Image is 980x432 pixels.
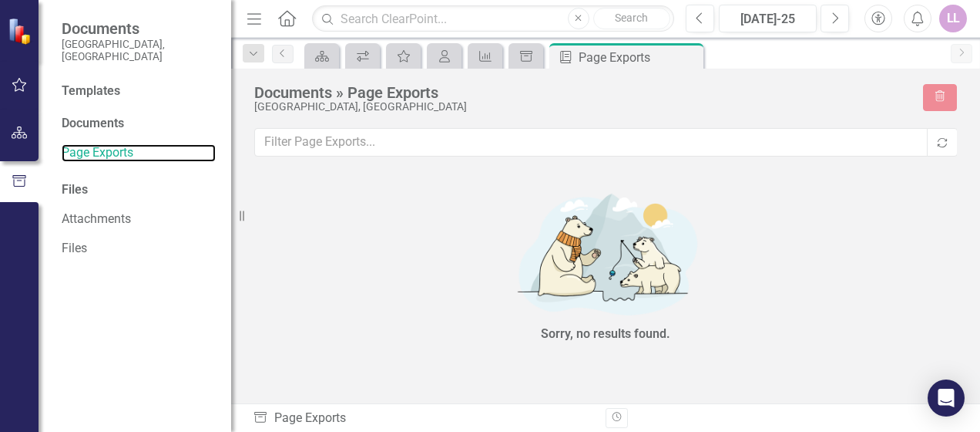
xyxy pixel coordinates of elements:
[62,115,216,133] div: Documents
[593,8,670,29] button: Search
[62,19,216,38] span: Documents
[62,83,216,100] div: Templates
[62,181,216,199] div: Files
[62,38,216,63] small: [GEOGRAPHIC_DATA], [GEOGRAPHIC_DATA]
[254,101,908,113] div: [GEOGRAPHIC_DATA], [GEOGRAPHIC_DATA]
[928,380,965,417] div: Open Intercom Messenger
[254,84,908,101] div: Documents » Page Exports
[62,144,216,162] a: Page Exports
[62,240,216,258] a: Files
[724,10,811,29] div: [DATE]-25
[374,184,837,322] img: No results found
[939,5,967,32] button: LL
[312,5,674,32] input: Search ClearPoint...
[254,128,928,157] input: Filter Page Exports...
[719,5,817,32] button: [DATE]-25
[541,326,670,343] div: Sorry, no results found.
[62,211,216,228] a: Attachments
[8,18,35,45] img: ClearPoint Strategy
[615,12,648,24] span: Search
[579,48,700,67] div: Page Exports
[253,410,594,427] div: Page Exports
